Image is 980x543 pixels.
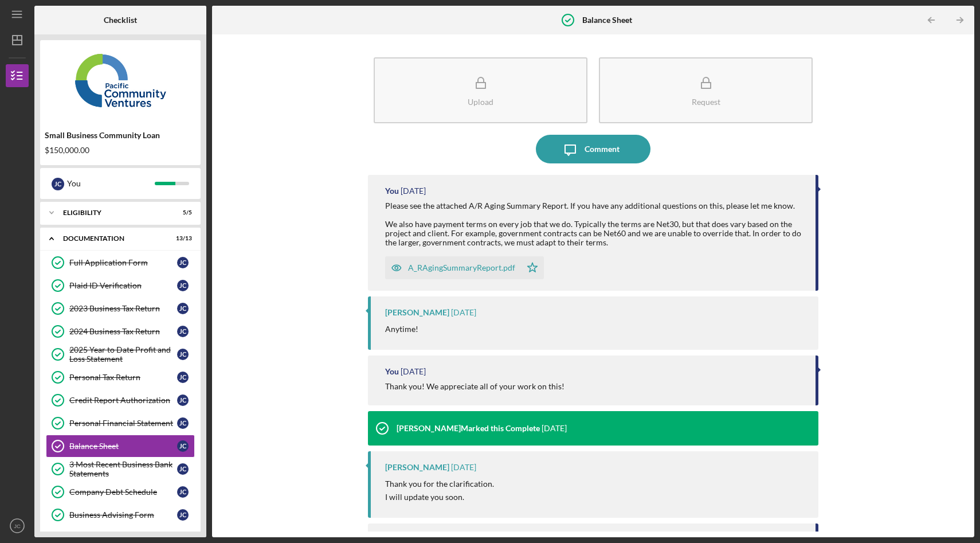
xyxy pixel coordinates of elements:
[451,308,476,317] time: 2025-09-11 18:50
[451,463,476,472] time: 2025-09-11 18:14
[385,382,565,391] div: Thank you! We appreciate all of your work on this!
[46,435,195,458] a: Balance SheetJC
[69,281,177,290] div: Plaid ID Verification
[45,146,196,155] div: $150,000.00
[177,372,189,383] div: J C
[385,463,449,472] div: [PERSON_NAME]
[177,440,189,452] div: J C
[177,326,189,337] div: J C
[104,15,137,25] b: Checklist
[69,304,177,313] div: 2023 Business Tax Return
[46,412,195,435] a: Personal Financial StatementJC
[69,345,177,364] div: 2025 Year to Date Profit and Loss Statement
[69,442,177,451] div: Balance Sheet
[6,514,29,537] button: JC
[46,481,195,503] a: Company Debt ScheduleJC
[177,509,189,521] div: J C
[46,320,195,343] a: 2024 Business Tax ReturnJC
[69,327,177,336] div: 2024 Business Tax Return
[468,97,493,106] div: Upload
[692,97,720,106] div: Request
[46,274,195,297] a: Plaid ID VerificationJC
[171,209,192,216] div: 5 / 5
[46,366,195,389] a: Personal Tax ReturnJC
[385,323,418,335] p: Anytime!
[46,297,195,320] a: 2023 Business Tax ReturnJC
[46,251,195,274] a: Full Application FormJC
[67,174,155,193] div: You
[63,235,163,242] div: Documentation
[374,57,587,123] button: Upload
[177,463,189,475] div: J C
[177,349,189,360] div: J C
[45,131,196,140] div: Small Business Community Loan
[536,135,650,163] button: Comment
[177,257,189,268] div: J C
[69,396,177,405] div: Credit Report Authorization
[408,263,515,272] div: A_RAgingSummaryReport.pdf
[401,367,426,376] time: 2025-09-11 18:26
[385,478,494,503] p: Thank you for the clarification. I will update you soon.
[40,46,201,115] img: Product logo
[69,373,177,382] div: Personal Tax Return
[385,308,449,317] div: [PERSON_NAME]
[401,186,426,196] time: 2025-09-17 19:35
[177,394,189,406] div: J C
[52,178,64,190] div: J C
[69,460,177,478] div: 3 Most Recent Business Bank Statements
[63,209,163,216] div: Eligibility
[385,186,399,196] div: You
[46,343,195,366] a: 2025 Year to Date Profit and Loss StatementJC
[585,135,620,163] div: Comment
[385,256,544,279] button: A_RAgingSummaryReport.pdf
[69,510,177,519] div: Business Advising Form
[171,235,192,242] div: 13 / 13
[177,280,189,291] div: J C
[599,57,813,123] button: Request
[397,424,540,433] div: [PERSON_NAME] Marked this Complete
[385,201,804,247] div: Please see the attached A/R Aging Summary Report. If you have any additional questions on this, p...
[69,258,177,267] div: Full Application Form
[69,487,177,497] div: Company Debt Schedule
[177,486,189,498] div: J C
[177,417,189,429] div: J C
[69,419,177,428] div: Personal Financial Statement
[46,503,195,526] a: Business Advising FormJC
[385,367,399,376] div: You
[14,523,21,529] text: JC
[542,424,567,433] time: 2025-09-11 18:16
[46,389,195,412] a: Credit Report AuthorizationJC
[46,458,195,481] a: 3 Most Recent Business Bank StatementsJC
[177,303,189,314] div: J C
[582,15,632,25] b: Balance Sheet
